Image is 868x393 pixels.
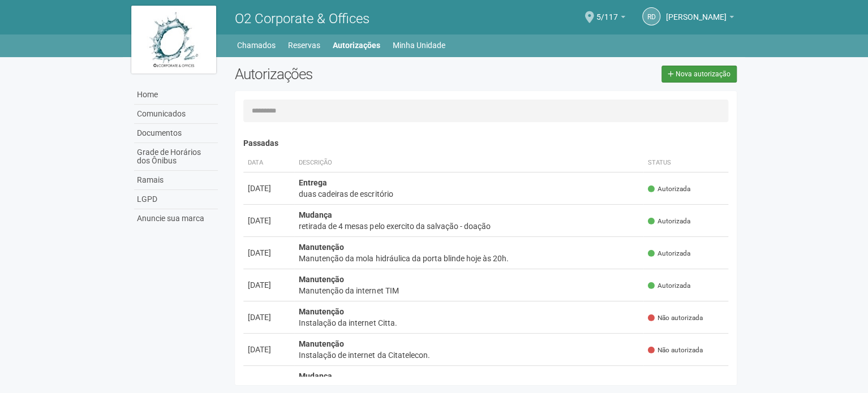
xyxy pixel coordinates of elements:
div: [DATE] [248,183,290,194]
th: Status [643,154,728,172]
strong: Manutenção [299,243,344,252]
img: logo.jpg [131,6,216,74]
div: Manutenção da mola hidráulica da porta blinde hoje às 20h. [299,253,639,264]
div: Instalação da internet Citta. [299,317,639,329]
a: LGPD [134,190,218,209]
strong: Manutenção [299,339,344,348]
span: REINALDO DOS SANTOS BARROS [666,2,727,21]
a: RD [642,7,660,25]
div: [DATE] [248,247,290,258]
div: retirada de 4 mesas pelo exercito da salvação - doação [299,221,639,232]
a: Anuncie sua marca [134,209,218,228]
span: Autorizada [648,281,690,291]
div: Manutenção da internet TIM [299,285,639,296]
div: Instalação de internet da Citatelecon. [299,349,639,361]
a: Minha Unidade [393,37,445,53]
a: Ramais [134,171,218,190]
strong: Mudança [299,210,332,219]
div: [DATE] [248,344,290,355]
span: O2 Corporate & Offices [235,11,369,27]
a: [PERSON_NAME] [666,14,734,23]
strong: Manutenção [299,307,344,316]
div: [DATE] [248,376,290,387]
span: Autorizada [648,217,690,226]
div: [DATE] [248,312,290,323]
span: Autorizada [648,184,690,194]
span: Não autorizada [648,346,703,355]
div: duas cadeiras de escritório [299,188,639,200]
a: Autorizações [333,37,380,53]
h4: Passadas [243,139,728,148]
div: [DATE] [248,215,290,226]
th: Descrição [294,154,643,172]
span: Autorizada [648,249,690,258]
strong: Mudança [299,372,332,381]
a: Comunicados [134,105,218,124]
span: Não autorizada [648,313,703,323]
h2: Autorizações [235,66,477,83]
a: Documentos [134,124,218,143]
th: Data [243,154,294,172]
strong: Manutenção [299,275,344,284]
span: Nova autorização [676,70,731,78]
div: [DATE] [248,279,290,291]
a: 5/117 [596,14,625,23]
a: Grade de Horários dos Ônibus [134,143,218,171]
a: Nova autorização [661,66,737,83]
a: Chamados [237,37,276,53]
strong: Entrega [299,178,327,187]
a: Reservas [288,37,320,53]
a: Home [134,85,218,105]
span: 5/117 [596,2,618,21]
